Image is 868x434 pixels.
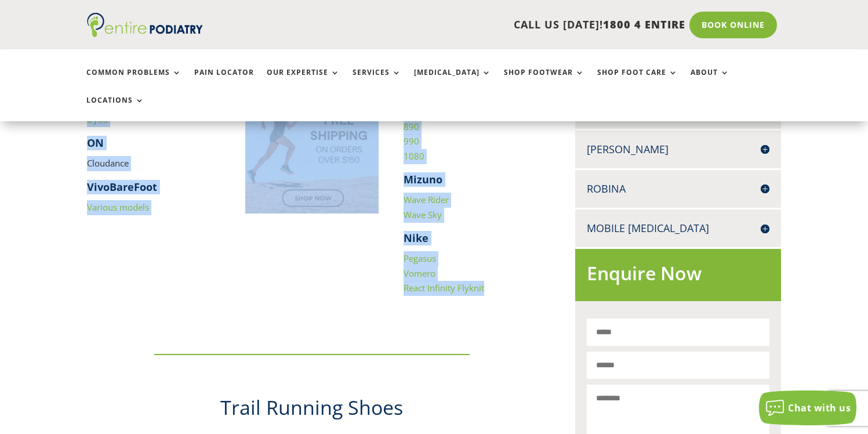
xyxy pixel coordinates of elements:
[404,121,419,132] a: 890
[404,150,424,162] a: 1080
[404,252,436,264] a: Pegasus
[404,194,449,205] a: Wave Rider
[86,96,144,121] a: Locations
[691,68,729,93] a: About
[87,180,157,194] strong: VivoBareFoot
[587,221,769,236] h4: Mobile [MEDICAL_DATA]
[788,402,851,414] span: Chat with us
[689,12,777,38] a: Book Online
[587,182,769,196] h4: Robina
[248,17,686,32] p: CALL US [DATE]!
[597,68,678,93] a: Shop Foot Care
[404,209,442,220] a: Wave Sky
[87,28,203,39] a: Entire Podiatry
[353,68,401,93] a: Services
[194,68,254,93] a: Pain Locator
[504,68,584,93] a: Shop Footwear
[404,172,442,186] strong: Mizuno
[87,136,104,150] strong: ON
[603,17,685,31] span: 1800 4 ENTIRE
[587,261,769,292] h2: Enquire Now
[587,142,769,157] h4: [PERSON_NAME]
[87,394,537,428] h2: Trail Running Shoes
[404,267,435,279] a: Vomero
[759,390,856,425] button: Chat with us
[86,68,181,93] a: Common Problems
[404,135,419,147] a: 990
[267,68,340,93] a: Our Expertise
[404,231,428,245] strong: Nike
[404,282,484,294] a: React Infinity Flyknit
[87,201,149,213] a: Various models
[87,13,203,37] img: logo (1)
[414,68,491,93] a: [MEDICAL_DATA]
[87,156,220,180] p: Cloudance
